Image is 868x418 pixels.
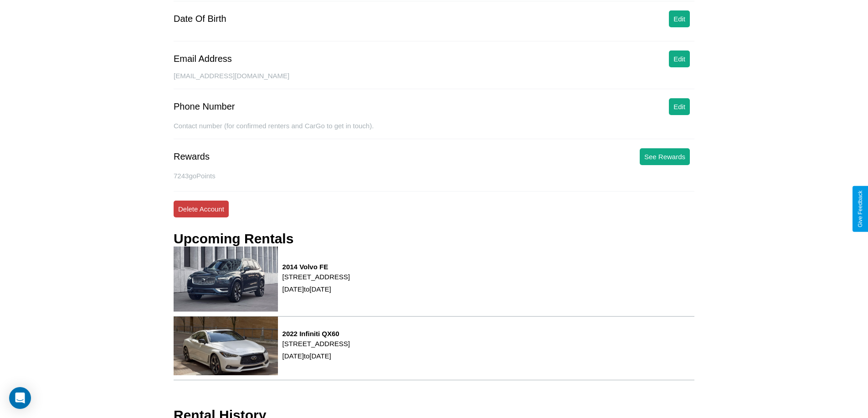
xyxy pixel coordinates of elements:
p: [STREET_ADDRESS] [282,271,350,283]
div: Phone Number [174,101,235,112]
p: [DATE] to [DATE] [282,350,350,362]
p: [STREET_ADDRESS] [282,337,350,350]
div: Rewards [174,151,210,162]
p: [DATE] to [DATE] [282,283,350,295]
button: Edit [669,98,690,115]
div: Open Intercom Messenger [9,387,31,409]
div: Give Feedback [857,191,863,227]
img: rental [174,317,278,375]
button: See Rewards [640,148,690,165]
button: Edit [669,10,690,27]
h3: 2022 Infiniti QX60 [282,330,350,337]
div: Date Of Birth [174,14,226,24]
div: [EMAIL_ADDRESS][DOMAIN_NAME] [174,72,694,89]
button: Edit [669,50,690,67]
div: Contact number (for confirmed renters and CarGo to get in touch). [174,122,694,139]
div: Email Address [174,54,232,64]
button: Delete Account [174,201,229,217]
h3: 2014 Volvo FE [282,263,350,271]
img: rental [174,247,278,312]
h3: Upcoming Rentals [174,231,293,247]
p: 7243 goPoints [174,170,694,182]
